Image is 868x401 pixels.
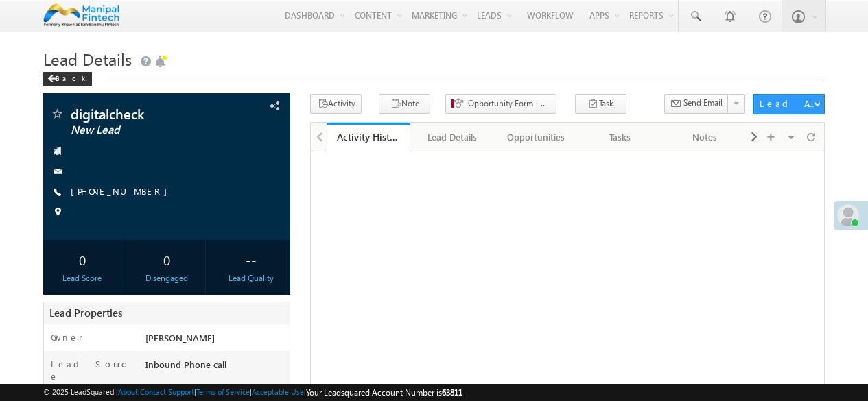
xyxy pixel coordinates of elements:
[131,272,202,284] div: Disengaged
[43,3,119,27] img: Custom Logo
[327,123,411,151] a: Activity History
[753,94,824,114] button: Lead Actions
[43,48,132,70] span: Lead Details
[215,247,286,272] div: --
[310,94,362,114] button: Activity
[445,94,556,114] button: Opportunity Form - Stage & Status
[43,386,462,399] span: © 2025 LeadSquared | | | | |
[47,247,117,272] div: 0
[575,94,626,114] button: Task
[51,358,133,382] label: Lead Source
[43,72,92,86] div: Back
[337,130,401,143] div: Activity History
[495,123,579,151] a: Opportunities
[421,129,482,145] div: Lead Details
[71,185,174,199] span: [PHONE_NUMBER]
[674,129,735,145] div: Notes
[140,387,194,396] a: Contact Support
[43,71,99,83] a: Back
[47,272,117,284] div: Lead Score
[306,387,462,398] span: Your Leadsquared Account Number is
[145,332,215,343] span: [PERSON_NAME]
[142,358,290,377] div: Inbound Phone call
[579,123,664,151] a: Tasks
[442,387,462,398] span: 63811
[506,129,567,145] div: Opportunities
[410,123,495,151] a: Lead Details
[71,123,222,137] span: New Lead
[71,107,222,121] span: digitalcheck
[252,387,304,396] a: Acceptable Use
[51,331,83,343] label: Owner
[327,123,411,150] li: Activity History
[760,97,818,110] div: Lead Actions
[664,94,729,114] button: Send Email
[196,387,250,396] a: Terms of Service
[590,129,651,145] div: Tasks
[379,94,430,114] button: Note
[118,387,138,396] a: About
[683,97,723,109] span: Send Email
[663,123,747,151] a: Notes
[215,272,286,284] div: Lead Quality
[131,247,202,272] div: 0
[468,97,550,110] span: Opportunity Form - Stage & Status
[49,306,122,319] span: Lead Properties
